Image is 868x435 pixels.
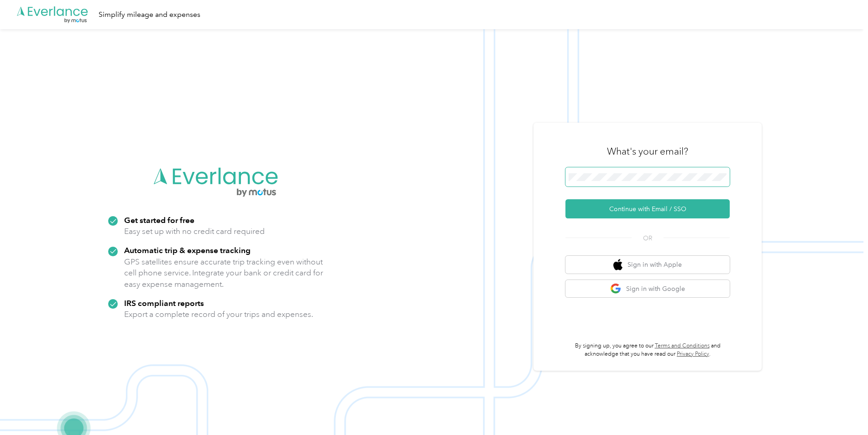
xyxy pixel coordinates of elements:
[99,9,200,21] div: Simplify mileage and expenses
[655,342,710,349] a: Terms and Conditions
[607,145,688,158] h3: What's your email?
[610,283,622,295] img: google logo
[565,256,730,274] button: apple logoSign in with Apple
[565,280,730,298] button: google logoSign in with Google
[124,245,251,255] strong: Automatic trip & expense tracking
[124,215,194,225] strong: Get started for free
[677,351,709,357] a: Privacy Policy
[613,259,622,270] img: apple logo
[124,256,324,290] p: GPS satellites ensure accurate trip tracking even without cell phone service. Integrate your bank...
[565,342,730,358] p: By signing up, you agree to our and acknowledge that you have read our .
[632,233,664,243] span: OR
[124,226,265,237] p: Easy set up with no credit card required
[124,309,313,320] p: Export a complete record of your trips and expenses.
[124,298,204,308] strong: IRS compliant reports
[565,199,730,218] button: Continue with Email / SSO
